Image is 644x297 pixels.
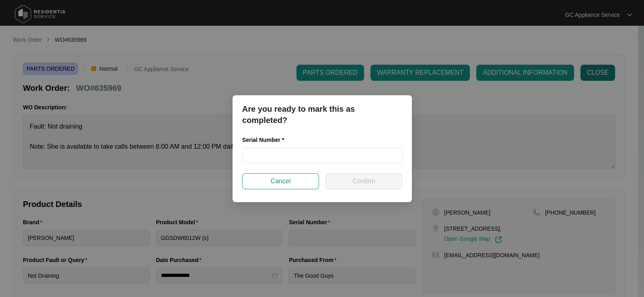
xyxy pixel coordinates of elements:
[242,115,402,126] p: completed?
[242,103,402,115] p: Are you ready to mark this as
[325,173,402,189] button: Confirm
[242,173,319,189] button: Cancel
[270,176,290,186] span: Cancel
[242,136,290,144] label: Serial Number *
